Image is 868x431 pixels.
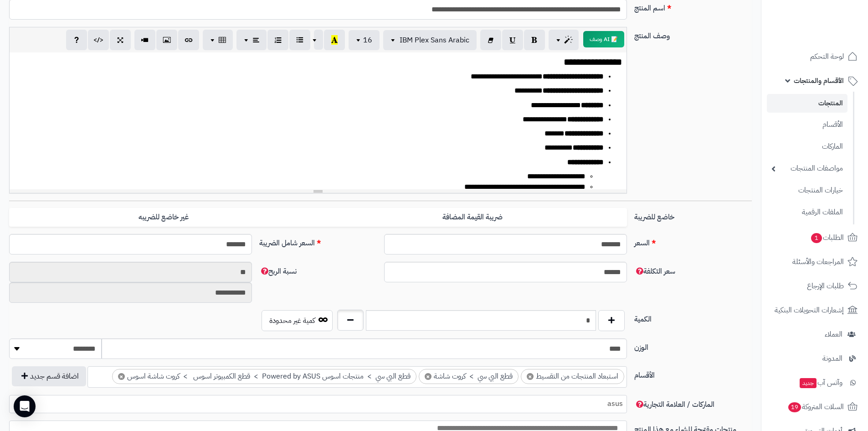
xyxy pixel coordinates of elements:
span: asus [10,397,627,410]
div: Open Intercom Messenger [14,395,36,417]
span: وآتس آب [799,376,842,389]
label: الوزن [631,338,755,353]
span: السلات المتروكة [787,400,844,413]
label: وصف المنتج [631,27,755,42]
a: خيارات المنتجات [767,181,847,200]
span: IBM Plex Sans Arabic [400,35,469,46]
span: asus [9,395,627,413]
li: قطع البي سي > كروت شاشة [419,369,519,384]
span: 16 [363,35,372,46]
span: × [425,373,431,380]
a: الماركات [767,137,847,156]
label: خاضع للضريبة [631,208,755,223]
a: لوحة التحكم [767,46,863,68]
label: غير خاضع للضريبه [9,208,318,227]
span: طلبات الإرجاع [807,280,844,292]
a: المنتجات [767,94,847,113]
a: العملاء [767,323,863,345]
span: إشعارات التحويلات البنكية [775,304,844,317]
label: الكمية [631,310,755,325]
span: 1 [811,233,822,243]
span: الأقسام والمنتجات [794,74,844,87]
span: المراجعات والأسئلة [792,255,844,268]
img: logo-2.png [806,19,859,38]
button: 📝 AI وصف [583,31,624,47]
a: الملفات الرقمية [767,203,847,222]
label: ضريبة القيمة المضافة [318,208,627,227]
span: العملاء [825,328,842,341]
span: × [527,373,534,380]
button: اضافة قسم جديد [12,366,86,386]
a: المراجعات والأسئلة [767,251,863,273]
span: الطلبات [810,231,844,244]
span: جديد [800,378,817,388]
a: الأقسام [767,115,847,135]
a: السلات المتروكة19 [767,396,863,418]
a: طلبات الإرجاع [767,275,863,297]
span: لوحة التحكم [810,50,844,63]
li: قطع البي سي > منتجات اسوس Powered by ASUS > قطع الكمبيوتر اسوس > كروت شاشة اسوس [112,369,416,384]
a: مواصفات المنتجات [767,159,847,178]
label: السعر شامل الضريبة [256,234,380,249]
a: الطلبات1 [767,227,863,249]
label: السعر [631,234,755,249]
span: المدونة [822,352,842,365]
li: استبعاد المنتجات من التقسيط [521,369,624,384]
span: × [118,373,125,380]
span: 19 [788,402,801,412]
a: وآتس آبجديد [767,372,863,394]
span: سعر التكلفة [634,266,675,277]
button: IBM Plex Sans Arabic [383,30,477,50]
a: إشعارات التحويلات البنكية [767,299,863,321]
span: نسبة الربح [259,266,297,277]
span: الماركات / العلامة التجارية [634,399,714,410]
button: 16 [349,30,380,50]
a: المدونة [767,348,863,369]
label: الأقسام [631,366,755,381]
